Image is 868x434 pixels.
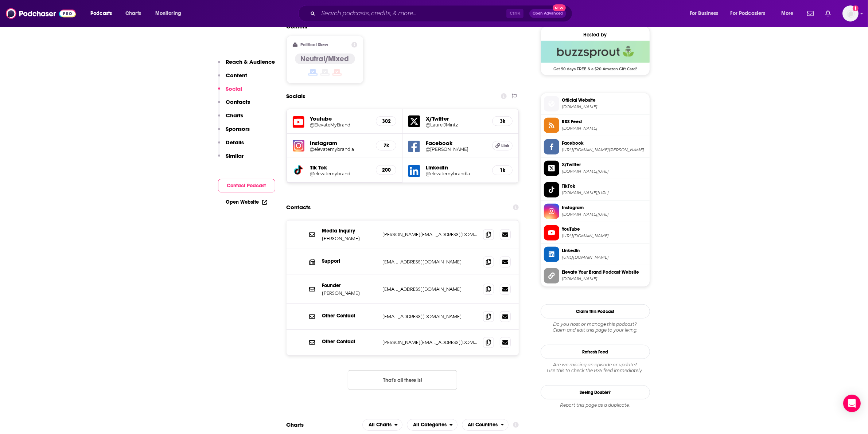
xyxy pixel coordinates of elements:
[310,146,370,152] a: @elevatemybrandla
[498,167,506,173] h5: 1k
[562,147,647,153] span: https://www.facebook.com/Laurel-Mintz
[218,98,250,112] button: Contacts
[155,8,181,19] span: Monitoring
[426,171,486,176] a: @elevatemybrandla
[562,226,647,232] span: YouTube
[322,258,377,264] p: Support
[541,321,650,333] div: Claim and edit this page to your liking.
[529,9,566,18] button: Open AdvancedNew
[541,41,650,63] img: Buzzsprout Deal: Get 90 days FREE & a $20 Amazon Gift Card!
[322,290,377,296] p: [PERSON_NAME]
[90,8,112,19] span: Podcasts
[305,5,579,22] div: Search podcasts, credits, & more...
[218,152,244,166] button: Similar
[322,282,377,289] p: Founder
[382,118,390,124] h5: 302
[544,225,647,241] a: YouTube[URL][DOMAIN_NAME]
[369,422,392,427] span: All Charts
[310,140,370,146] h5: Instagram
[562,212,647,217] span: instagram.com/elevatemybrandla
[544,139,647,155] a: Facebook[URL][DOMAIN_NAME][PERSON_NAME]
[226,199,267,205] a: Open Website
[218,85,242,99] button: Social
[382,167,390,173] h5: 200
[804,7,817,20] a: Show notifications dropdown
[562,190,647,196] span: tiktok.com/@elevatemybrand
[287,89,305,103] h2: Socials
[562,276,647,282] span: elevatemybrand.com
[310,171,370,176] a: @elevatemybrand
[541,63,650,71] span: Get 90 days FREE & a $20 Amazon Gift Card!
[226,72,248,79] p: Content
[383,259,478,265] p: [EMAIL_ADDRESS][DOMAIN_NAME]
[562,104,647,110] span: elevatemybrand.com
[426,122,486,128] a: @LaurelJMintz
[293,140,304,152] img: iconImage
[533,12,563,15] span: Open Advanced
[287,200,311,214] h2: Contacts
[541,321,650,327] span: Do you host or manage this podcast?
[383,286,478,292] p: [EMAIL_ADDRESS][DOMAIN_NAME]
[322,228,377,234] p: Media Inquiry
[562,161,647,168] span: X/Twitter
[426,115,486,122] h5: X/Twitter
[301,54,349,63] h4: Neutral/Mixed
[348,370,457,390] button: Nothing here.
[541,32,650,38] div: Hosted by
[842,5,859,21] span: Logged in as nicole.koremenos
[218,179,275,192] button: Contact Podcast
[541,402,650,408] div: Report this page as a duplicate.
[690,8,719,19] span: For Business
[85,8,121,19] button: open menu
[501,143,510,149] span: Link
[382,142,390,149] h5: 7k
[218,112,244,125] button: Charts
[462,419,509,431] h2: Countries
[731,8,766,19] span: For Podcasters
[383,339,478,345] p: [PERSON_NAME][EMAIL_ADDRESS][DOMAIN_NAME]
[498,118,506,124] h5: 3k
[226,112,244,119] p: Charts
[218,139,244,152] button: Details
[362,419,402,431] button: open menu
[226,125,250,132] p: Sponsors
[562,247,647,254] span: Linkedin
[853,5,859,11] svg: Add a profile image
[226,98,250,105] p: Contacts
[218,58,275,72] button: Reach & Audience
[318,8,506,19] input: Search podcasts, credits, & more...
[506,9,523,18] span: Ctrl K
[362,419,402,431] h2: Platforms
[544,96,647,112] a: Official Website[DOMAIN_NAME]
[407,419,458,431] h2: Categories
[562,255,647,260] span: https://www.linkedin.com/company/elevatemybrandla
[781,8,794,19] span: More
[226,85,242,92] p: Social
[226,152,244,159] p: Similar
[426,146,486,152] a: @[PERSON_NAME]
[562,118,647,125] span: RSS Feed
[121,8,145,19] a: Charts
[322,313,377,319] p: Other Contact
[562,169,647,174] span: twitter.com/LaurelJMintz
[562,140,647,146] span: Facebook
[125,8,141,19] span: Charts
[413,422,447,427] span: All Categories
[218,72,248,85] button: Content
[541,41,650,71] a: Buzzsprout Deal: Get 90 days FREE & a $20 Amazon Gift Card!
[541,304,650,318] button: Claim This Podcast
[6,7,76,20] img: Podchaser - Follow, Share and Rate Podcasts
[407,419,458,431] button: open menu
[383,313,478,320] p: [EMAIL_ADDRESS][DOMAIN_NAME]
[541,362,650,374] div: Are we missing an episode or update? Use this to check the RSS feed immediately.
[462,419,509,431] button: open menu
[310,115,370,122] h5: Youtube
[150,8,191,19] button: open menu
[685,8,728,19] button: open menu
[562,204,647,211] span: Instagram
